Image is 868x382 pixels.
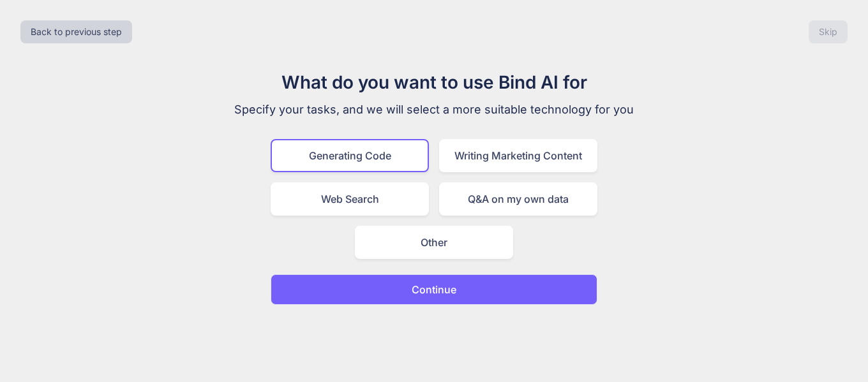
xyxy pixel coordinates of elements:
[271,274,597,305] button: Continue
[439,139,597,172] div: Writing Marketing Content
[355,226,513,259] div: Other
[439,182,597,216] div: Q&A on my own data
[412,282,456,297] p: Continue
[809,20,848,43] button: Skip
[220,69,648,96] h1: What do you want to use Bind AI for
[220,101,648,119] p: Specify your tasks, and we will select a more suitable technology for you
[20,20,132,43] button: Back to previous step
[271,139,429,172] div: Generating Code
[271,182,429,216] div: Web Search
